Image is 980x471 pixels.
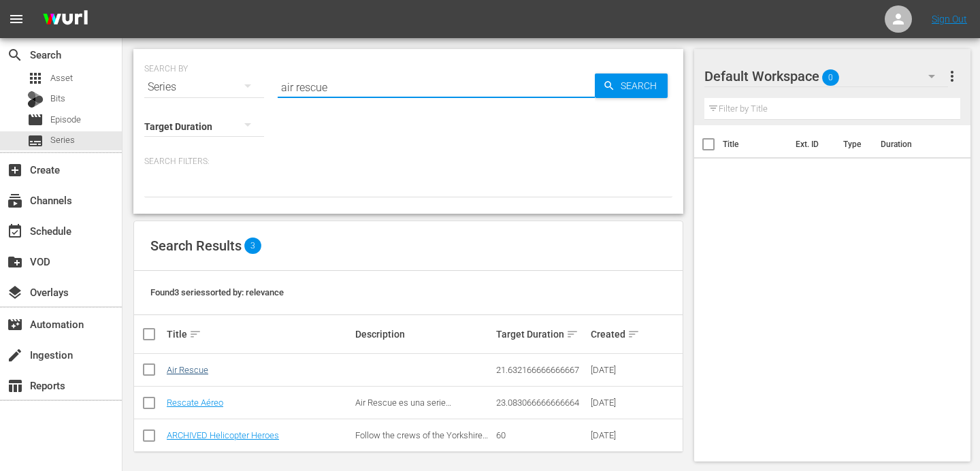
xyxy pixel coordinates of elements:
span: Search Results [150,238,242,254]
span: Schedule [7,223,23,240]
div: Target Duration [496,326,586,342]
div: Created [591,326,634,342]
a: ARCHIVED Helicopter Heroes [167,430,279,440]
span: menu [8,11,24,27]
button: more_vert [944,60,960,93]
span: Bits [50,92,65,105]
a: Rescate Aéreo [167,397,223,408]
button: Search [595,74,668,98]
span: more_vert [944,68,960,84]
span: Automation [7,316,23,333]
th: Type [835,125,872,163]
span: sort [189,328,201,340]
div: 23.083066666666664 [496,397,586,408]
span: Series [50,133,75,147]
span: Episode [27,112,44,128]
a: Air Rescue [167,365,208,375]
a: Sign Out [932,14,967,25]
img: ans4CAIJ8jUAAAAAAAAAAAAAAAAAAAAAAAAgQb4GAAAAAAAAAAAAAAAAAAAAAAAAJMjXAAAAAAAAAAAAAAAAAAAAAAAAgAT5G... [33,3,98,35]
th: Duration [872,125,954,163]
span: sort [566,328,578,340]
div: Default Workspace [704,57,949,95]
span: Channels [7,193,23,209]
div: Bits [27,91,44,108]
th: Ext. ID [787,125,836,163]
span: Series [27,133,44,149]
span: Episode [50,113,81,127]
span: 3 [244,238,261,254]
th: Title [723,125,787,163]
span: Asset [27,70,44,86]
div: [DATE] [591,397,634,408]
div: Description [355,329,493,340]
span: Ingestion [7,347,23,363]
p: Search Filters: [144,156,672,167]
span: Air Rescue es una serie documental de observación galardonada con múltiples galardones que sigue ... [355,397,487,459]
span: Asset [50,71,73,85]
div: [DATE] [591,365,634,375]
span: Create [7,162,23,178]
span: sort [627,328,640,340]
div: 60 [496,430,586,440]
span: VOD [7,254,23,270]
span: Search [615,74,668,98]
span: Overlays [7,285,23,301]
span: 0 [822,63,839,92]
div: 21.632166666666667 [496,365,586,375]
div: [DATE] [591,430,634,440]
span: Reports [7,378,23,394]
div: Series [144,68,264,106]
span: Search [7,47,23,63]
div: Title [167,326,351,342]
span: Found 3 series sorted by: relevance [150,287,284,297]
